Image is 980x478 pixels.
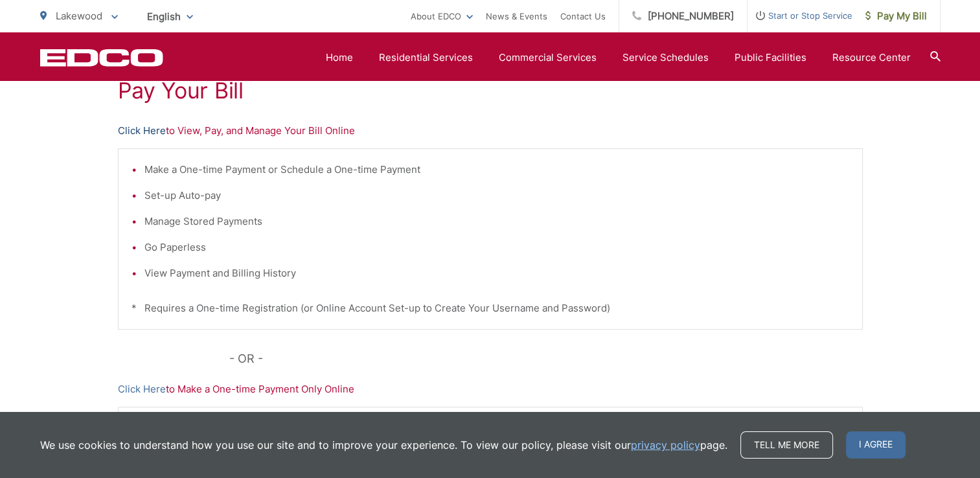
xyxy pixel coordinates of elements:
a: Residential Services [379,50,473,65]
p: to Make a One-time Payment Only Online [118,381,863,397]
a: Home [326,50,353,65]
p: to View, Pay, and Manage Your Bill Online [118,123,863,139]
p: * Requires a One-time Registration (or Online Account Set-up to Create Your Username and Password) [131,301,849,316]
a: Public Facilities [735,50,806,65]
a: Contact Us [560,8,606,24]
a: Click Here [118,123,166,139]
p: - OR - [229,349,863,369]
h1: Pay Your Bill [118,78,863,104]
span: Lakewood [56,10,102,22]
li: Go Paperless [144,240,849,255]
a: EDCD logo. Return to the homepage. [40,49,163,67]
a: Service Schedules [622,50,709,65]
a: News & Events [486,8,547,24]
a: privacy policy [631,437,700,453]
span: English [137,5,203,28]
span: Pay My Bill [865,8,927,24]
li: View Payment and Billing History [144,266,849,281]
li: Set-up Auto-pay [144,188,849,203]
a: About EDCO [411,8,473,24]
a: Resource Center [832,50,911,65]
a: Click Here [118,381,166,397]
a: Commercial Services [499,50,597,65]
li: Manage Stored Payments [144,214,849,229]
li: Make a One-time Payment or Schedule a One-time Payment [144,162,849,177]
p: We use cookies to understand how you use our site and to improve your experience. To view our pol... [40,437,727,453]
